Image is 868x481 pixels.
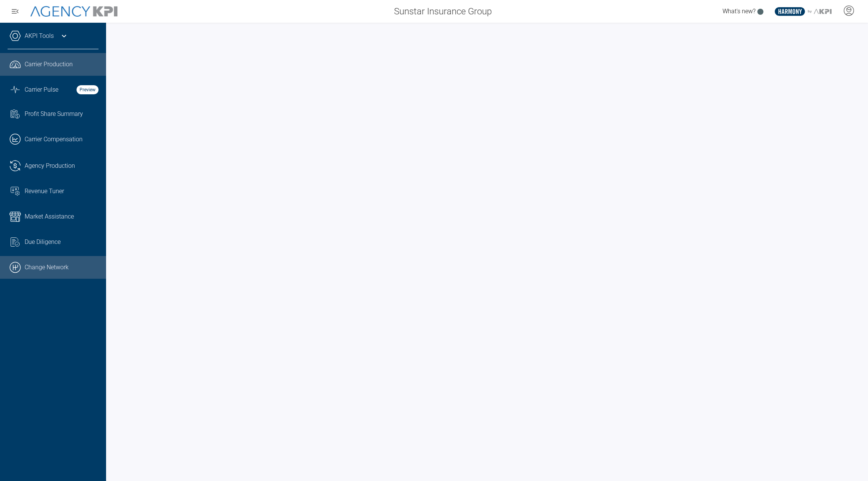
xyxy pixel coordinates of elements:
[25,109,83,119] span: Profit Share Summary
[25,31,54,41] a: AKPI Tools
[77,85,99,94] strong: Preview
[25,161,75,170] span: Agency Production
[25,187,64,196] span: Revenue Tuner
[25,212,74,221] span: Market Assistance
[25,85,58,94] span: Carrier Pulse
[30,6,117,17] img: AgencyKPI
[25,60,73,69] span: Carrier Production
[25,135,83,144] span: Carrier Compensation
[25,237,61,247] span: Due Diligence
[723,8,755,15] span: What's new?
[394,5,492,18] span: Sunstar Insurance Group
